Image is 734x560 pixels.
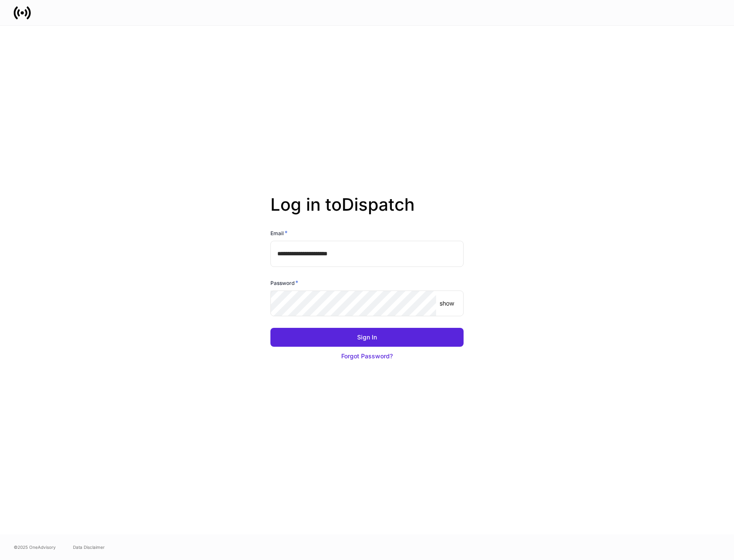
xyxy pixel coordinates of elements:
p: show [440,299,454,308]
div: Sign In [357,333,377,342]
h6: Email [270,229,288,237]
h6: Password [270,278,298,287]
a: Data Disclaimer [73,544,105,551]
button: Sign In [270,328,464,347]
button: Forgot Password? [270,347,464,366]
h2: Log in to Dispatch [270,194,464,229]
span: © 2025 OneAdvisory [14,544,56,551]
div: Forgot Password? [341,352,393,360]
